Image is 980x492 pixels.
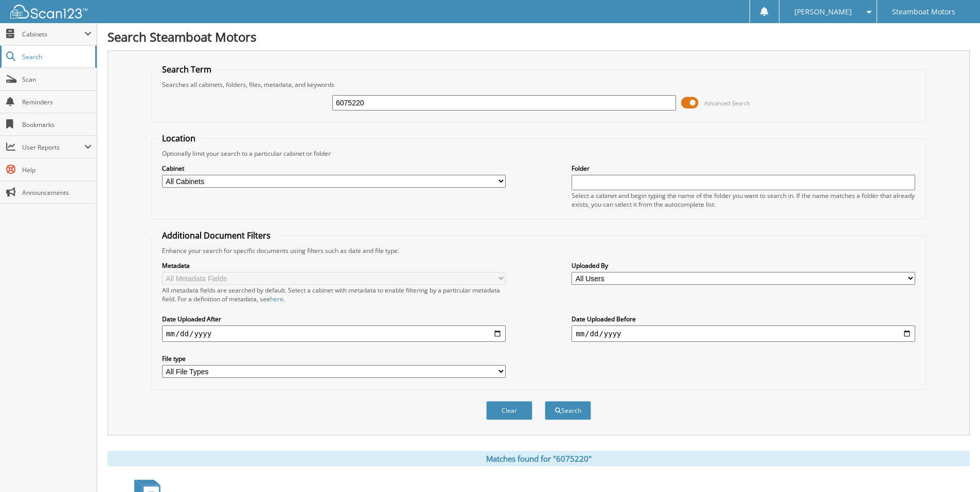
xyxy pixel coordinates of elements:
[162,325,506,342] input: start
[270,295,283,303] a: here
[162,315,506,323] label: Date Uploaded After
[108,28,970,45] h1: Search Steamboat Motors
[929,443,980,492] iframe: Chat Widget
[572,261,915,270] label: Uploaded By
[157,149,920,158] div: Optionally limit your search to a particular cabinet or folder
[22,52,90,61] span: Search
[157,64,217,75] legend: Search Term
[704,99,750,107] span: Advanced Search
[22,30,84,39] span: Cabinets
[22,166,92,174] span: Help
[892,9,955,15] span: Steamboat Motors
[572,325,915,342] input: end
[22,98,92,106] span: Reminders
[10,5,87,19] img: scan123-logo-white.svg
[22,75,92,84] span: Scan
[572,164,915,173] label: Folder
[108,451,970,466] div: Matches found for "6075220"
[157,230,276,241] legend: Additional Document Filters
[486,401,532,420] button: Clear
[545,401,591,420] button: Search
[162,286,506,303] div: All metadata fields are searched by default. Select a cabinet with metadata to enable filtering b...
[162,261,506,270] label: Metadata
[157,246,920,255] div: Enhance your search for specific documents using filters such as date and file type.
[572,191,915,209] div: Select a cabinet and begin typing the name of the folder you want to search in. If the name match...
[162,354,506,363] label: File type
[22,188,92,197] span: Announcements
[22,120,92,129] span: Bookmarks
[162,164,506,173] label: Cabinet
[572,315,915,323] label: Date Uploaded Before
[157,80,920,89] div: Searches all cabinets, folders, files, metadata, and keywords
[157,133,201,144] legend: Location
[22,143,84,152] span: User Reports
[794,9,852,15] span: [PERSON_NAME]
